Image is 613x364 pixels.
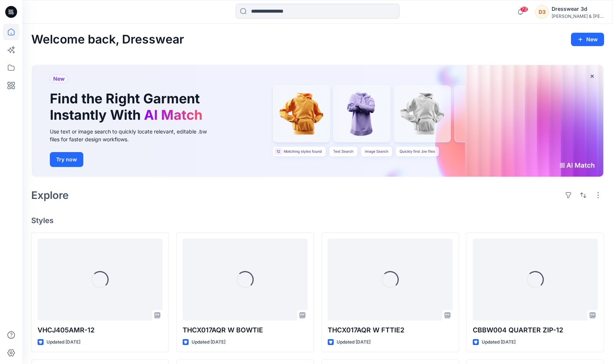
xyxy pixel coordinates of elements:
[337,338,370,346] p: Updated [DATE]
[552,4,604,13] div: Dresswear 3d
[50,128,217,143] div: Use text or image search to quickly locate relevant, editable .bw files for faster design workflows.
[552,13,604,19] div: [PERSON_NAME] & [PERSON_NAME]
[473,325,598,335] p: CBBW004 QUARTER ZIP-12
[520,6,528,12] span: 73
[183,325,308,335] p: THCX017AQR W BOWTIE
[482,338,516,346] p: Updated [DATE]
[31,33,184,46] h2: Welcome back, Dresswear
[31,216,604,225] h4: Styles
[535,5,549,19] div: D3
[46,338,80,346] p: Updated [DATE]
[50,152,83,167] button: Try now
[50,91,206,123] h1: Find the Right Garment Instantly With
[31,189,69,201] h2: Explore
[144,107,202,123] span: AI Match
[192,338,225,346] p: Updated [DATE]
[53,74,65,83] span: New
[328,325,453,335] p: THCX017AQR W FTTIE2
[38,325,163,335] p: VHCJ405AMR-12
[571,33,604,46] button: New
